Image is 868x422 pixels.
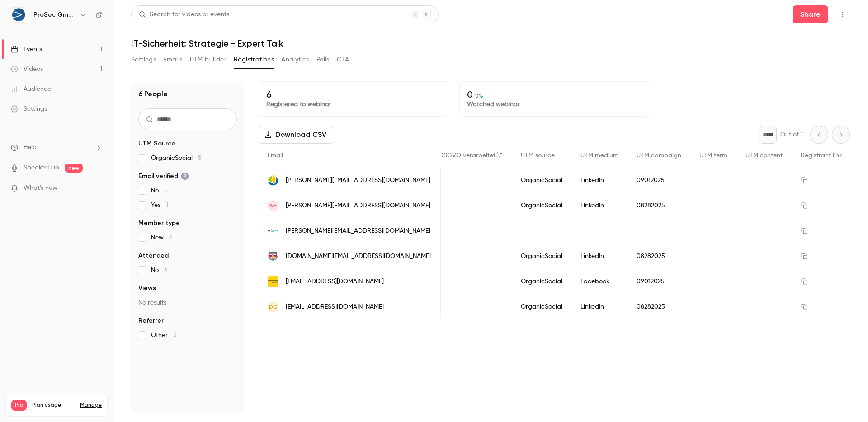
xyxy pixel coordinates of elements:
[138,316,164,325] span: Referrer
[151,233,173,242] span: New
[24,143,37,152] span: Help
[80,402,102,409] a: Manage
[268,175,278,186] img: kliniken-oal-kf.de
[269,303,277,311] span: DC
[286,302,384,312] span: [EMAIL_ADDRESS][DOMAIN_NAME]
[259,126,334,144] button: Download CSV
[268,251,278,262] img: redbulls.com
[131,52,156,67] button: Settings
[65,164,83,173] span: new
[699,152,727,159] span: UTM term
[138,251,169,260] span: Attended
[571,244,627,269] div: LinkedIn
[512,168,571,193] div: OrganicSocial
[316,52,330,67] button: Polls
[286,201,430,211] span: [PERSON_NAME][EMAIL_ADDRESS][DOMAIN_NAME]
[138,139,175,148] span: UTM Source
[198,155,202,161] span: 5
[637,152,681,159] span: UTM campaign
[24,183,57,193] span: What's new
[11,8,26,22] img: ProSec GmbH
[163,52,182,67] button: Emails
[164,267,168,273] span: 6
[151,186,168,195] span: No
[269,202,277,210] span: AH
[475,93,483,99] span: 0 %
[11,143,102,152] li: help-dropdown-opener
[627,244,690,269] div: 08282025
[337,52,349,67] button: CTA
[173,332,176,338] span: 3
[266,100,441,109] p: Registered to webinar
[512,193,571,218] div: OrganicSocial
[169,234,173,241] span: 6
[138,284,156,293] span: Views
[138,139,237,340] section: facet-groups
[580,152,618,159] span: UTM medium
[268,276,278,287] img: elektro-kummer.de
[793,5,828,23] button: Share
[801,152,842,159] span: Registrant link
[571,269,627,294] div: Facebook
[512,269,571,294] div: OrganicSocial
[24,163,59,173] a: SpeakerHub
[571,168,627,193] div: LinkedIn
[166,202,168,208] span: 1
[627,294,690,319] div: 08282025
[33,10,76,19] h6: ProSec GmbH
[467,89,642,100] p: 0
[627,168,690,193] div: 09012025
[268,152,283,159] span: Email
[11,65,43,74] div: Videos
[286,176,430,185] span: [PERSON_NAME][EMAIL_ADDRESS][DOMAIN_NAME]
[164,188,168,194] span: 5
[286,252,431,261] span: [DOMAIN_NAME][EMAIL_ADDRESS][DOMAIN_NAME]
[190,52,226,67] button: UTM builder
[627,193,690,218] div: 08282025
[11,104,47,113] div: Settings
[139,10,229,19] div: Search for videos or events
[151,331,176,340] span: Other
[138,89,168,99] h1: 6 People
[745,152,783,159] span: UTM content
[571,294,627,319] div: LinkedIn
[780,130,803,139] p: Out of 1
[131,38,850,49] h1: IT-Sicherheit: Strategie - Expert Talk
[11,84,51,94] div: Audience
[11,45,42,54] div: Events
[151,154,202,163] span: OrganicSocial
[521,152,555,159] span: UTM source
[151,266,168,275] span: No
[286,226,430,236] span: [PERSON_NAME][EMAIL_ADDRESS][DOMAIN_NAME]
[571,193,627,218] div: LinkedIn
[11,400,27,411] span: Pro
[266,89,441,100] p: 6
[281,52,309,67] button: Analytics
[138,298,237,307] p: No results
[512,294,571,319] div: OrganicSocial
[268,225,278,236] img: netconservice.de
[32,402,75,409] span: Plan usage
[234,52,274,67] button: Registrations
[151,201,168,210] span: Yes
[512,244,571,269] div: OrganicSocial
[467,100,642,109] p: Watched webinar
[627,269,690,294] div: 09012025
[138,172,189,181] span: Email verified
[286,277,384,286] span: [EMAIL_ADDRESS][DOMAIN_NAME]
[138,219,180,228] span: Member type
